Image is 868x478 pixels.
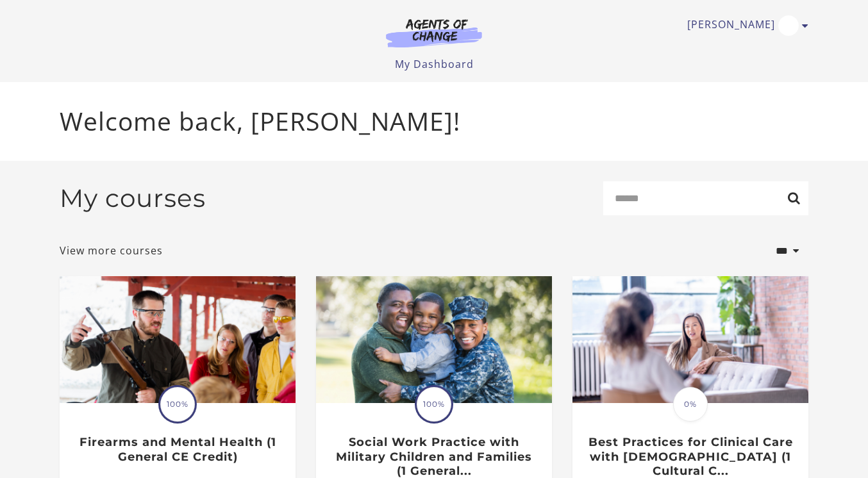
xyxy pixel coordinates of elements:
[60,103,808,140] p: Welcome back, [PERSON_NAME]!
[673,387,708,422] span: 0%
[60,243,163,258] a: View more courses
[687,15,802,36] a: Toggle menu
[73,435,281,464] h3: Firearms and Mental Health (1 General CE Credit)
[160,387,195,422] span: 100%
[417,387,451,422] span: 100%
[60,183,206,213] h2: My courses
[395,57,474,71] a: My Dashboard
[372,18,496,47] img: Agents of Change Logo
